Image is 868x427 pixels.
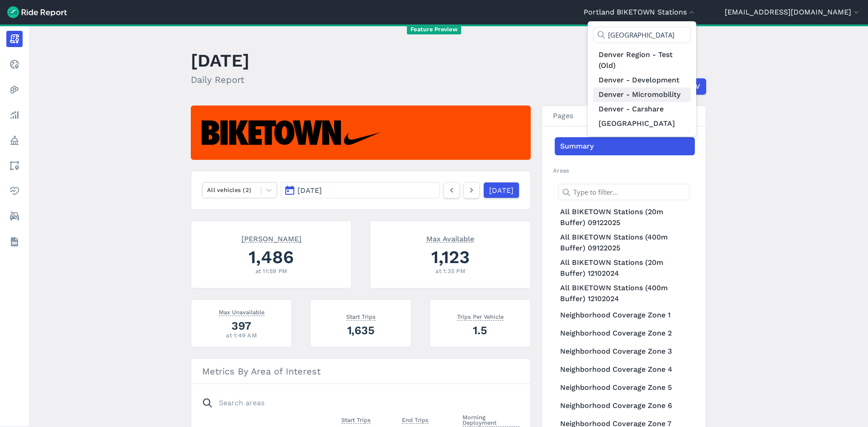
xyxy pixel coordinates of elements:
[593,48,691,73] a: Denver Region - Test (Old)
[593,102,691,116] a: Denver - Carshare
[593,27,691,43] input: Type to filter...
[593,73,691,87] a: Denver - Development
[593,116,691,131] a: [GEOGRAPHIC_DATA]
[593,87,691,102] a: Denver - Micromobility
